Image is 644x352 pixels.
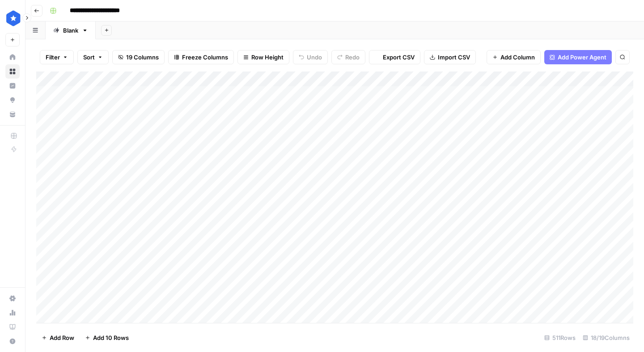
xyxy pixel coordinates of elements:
button: Filter [40,50,74,64]
button: Help + Support [5,334,20,348]
span: Redo [345,53,360,62]
button: Row Height [237,50,289,64]
button: Undo [293,50,328,64]
button: Add Power Agent [544,50,612,64]
span: Add Column [500,53,535,62]
div: 18/19 Columns [579,331,633,345]
a: Home [5,50,20,64]
div: 511 Rows [541,331,579,345]
span: Freeze Columns [182,53,228,62]
button: Import CSV [424,50,476,64]
button: Redo [331,50,365,64]
a: Settings [5,291,20,306]
img: ConsumerAffairs Logo [5,10,21,26]
span: Import CSV [438,53,470,62]
a: Your Data [5,107,20,122]
span: 19 Columns [126,53,159,62]
button: Export CSV [369,50,420,64]
a: Insights [5,79,20,93]
span: Filter [46,53,60,62]
button: Add 10 Rows [80,331,134,345]
button: Workspace: ConsumerAffairs [5,7,20,29]
a: Browse [5,64,20,79]
span: Row Height [251,53,284,62]
span: Sort [83,53,95,62]
div: Blank [63,26,78,35]
button: Add Row [36,331,80,345]
a: Usage [5,306,20,320]
button: 19 Columns [112,50,165,64]
span: Add 10 Rows [93,333,129,342]
span: Export CSV [383,53,415,62]
a: Opportunities [5,93,20,107]
button: Add Column [487,50,541,64]
a: Blank [46,21,96,39]
span: Add Row [50,333,74,342]
button: Sort [77,50,109,64]
button: Freeze Columns [168,50,234,64]
span: Undo [307,53,322,62]
a: Learning Hub [5,320,20,334]
span: Add Power Agent [558,53,606,62]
